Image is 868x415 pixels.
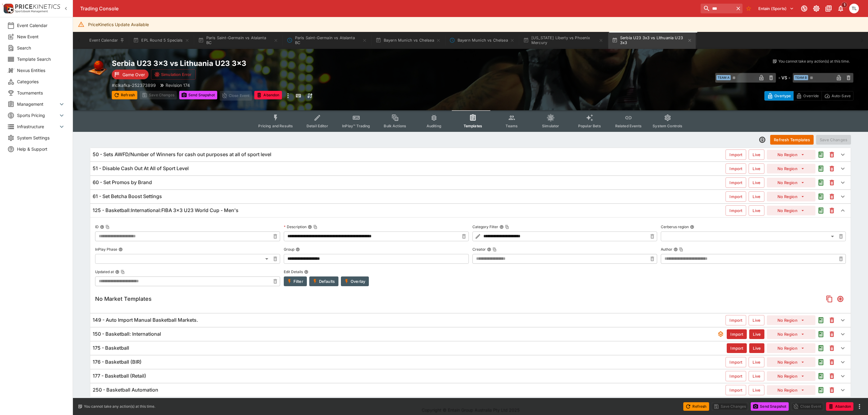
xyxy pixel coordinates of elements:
span: Mark an event as closed and abandoned. [254,92,282,98]
span: Template Search [17,56,65,62]
button: AuthorCopy To Clipboard [674,247,678,252]
button: No Region [767,315,815,325]
button: InPlay Phase [118,247,123,252]
button: Overtype [764,91,794,101]
button: No Region [767,206,815,215]
span: Nexus Entities [17,67,65,74]
button: Auto-Save [822,91,853,101]
button: IDCopy To Clipboard [100,225,104,229]
button: Bayern Munich vs Chelsea [446,32,518,49]
button: Copy To Clipboard [121,270,125,274]
span: Sports Pricing [17,112,58,118]
button: No Region [767,192,815,201]
button: Audit the Template Change History [815,315,826,326]
input: search [701,4,734,13]
button: No Region [767,385,815,395]
button: Refresh [683,402,709,411]
img: PriceKinetics Logo [2,2,14,15]
button: Live [749,177,764,188]
button: Copy To Clipboard [679,247,683,252]
p: Override [803,93,819,99]
button: Overlay [341,276,369,286]
button: Audit the Template Change History [815,329,826,340]
button: Live [749,163,764,174]
button: Import [726,149,746,160]
span: Search [17,45,65,51]
svg: This template contains underlays - Event update times may be slower as a result. [717,331,724,338]
button: Live [749,149,764,160]
button: No Region [767,371,815,381]
h6: 60 - Set Promos by Brand [93,179,152,186]
button: Filter [284,276,307,286]
button: This will delete the selected template. You will still need to Save Template changes to commit th... [826,205,837,216]
h5: No Market Templates [95,295,152,302]
button: Edit Details [304,270,308,274]
span: Auditing [427,124,441,128]
button: This will delete the selected template. You will still need to Save Template changes to commit th... [826,357,837,368]
span: Related Events [615,124,642,128]
span: Categories [17,78,65,85]
button: This will delete the selected template. You will still need to Save Template changes to commit th... [826,177,837,188]
button: Live [749,371,764,381]
button: Override [793,91,822,101]
p: Group [284,247,294,252]
img: basketball.png [87,59,107,78]
span: Management [17,101,58,107]
button: Import [727,329,747,339]
button: CreatorCopy To Clipboard [487,247,491,252]
p: Cerberus region [661,224,689,229]
button: Import [726,315,746,325]
span: 1 [841,2,848,8]
button: Copy To Clipboard [313,225,317,229]
button: Notifications [835,3,846,14]
h2: Copy To Clipboard [112,59,483,68]
button: This will delete the selected template. You will still need to Save Template changes to commit th... [826,385,837,396]
span: Event Calendar [17,22,65,29]
h6: 250 - Basketball Automation [93,387,158,393]
span: Detail Editor [307,124,328,128]
button: Defaults [309,276,338,286]
button: Live [749,357,764,367]
button: This will delete the selected template. You will still need to Save Template changes to commit th... [826,371,837,382]
p: Edit Details [284,269,303,274]
h6: 175 - Basketball [93,345,129,351]
h6: 150 - Basketball: International [93,331,161,337]
h6: 50 - Sets AWFD/Number of Winners for cash out purposes at all of sport level [93,151,271,158]
button: Live [749,315,764,325]
span: System Controls [653,124,682,128]
span: Pricing and Results [258,124,293,128]
button: This will delete the selected template. You will still need to Save Template changes to commit th... [826,343,837,354]
span: Tournaments [17,90,65,96]
button: Updated atCopy To Clipboard [115,270,119,274]
button: Audit the Template Change History [815,357,826,368]
button: Paris Saint-Germain vs Atalanta BC [283,32,371,49]
button: Abandon [254,91,282,99]
button: Refresh Templates [770,135,814,145]
button: This will delete the selected template. You will still need to Save Template changes to commit th... [826,191,837,202]
button: Toggle light/dark mode [811,3,822,14]
button: Import [726,371,746,381]
button: No Bookmarks [744,4,753,13]
button: Audit the Template Change History [815,149,826,160]
p: You cannot take any action(s) at this time. [84,404,155,409]
span: System Settings [17,135,65,141]
span: Popular Bets [578,124,601,128]
button: Abandon [826,402,853,411]
button: Live [749,385,764,395]
button: This will delete the selected template. You will still need to Save Template changes to commit th... [826,315,837,326]
h6: 125 - Basketball:International:FIBA 3x3 U23 World Cup - Men's [93,207,238,214]
p: Description [284,224,307,229]
div: Trent Lewis [849,4,859,13]
button: Paris Saint-Germain vs Atalanta BC [194,32,282,49]
button: Live [749,205,764,216]
button: Import [726,163,746,174]
button: Bayern Munich vs Chelsea [372,32,444,49]
button: This will delete the selected template. You will still need to Save Template changes to commit th... [826,163,837,174]
button: Copy To Clipboard [105,225,110,229]
button: No Region [767,164,815,173]
p: Author [661,247,672,252]
button: Audit the Template Change History [815,177,826,188]
p: Revision 174 [166,82,190,88]
span: Team B [794,75,808,80]
h6: 51 - Disable Cash Out At All of Sport Level [93,165,189,172]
